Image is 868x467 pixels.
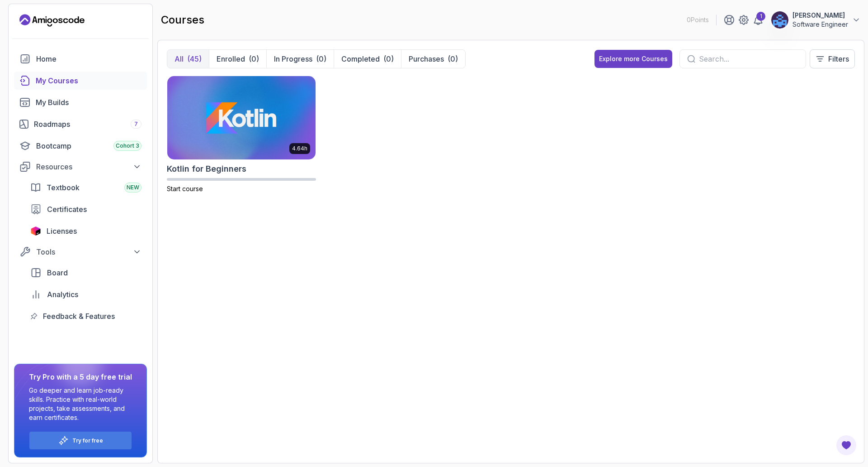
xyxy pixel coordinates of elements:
[599,54,668,63] div: Explore more Courses
[316,53,326,64] div: (0)
[14,50,147,68] a: home
[36,53,142,64] div: Home
[47,182,80,193] span: Textbook
[43,311,115,322] span: Feedback & Features
[29,431,132,450] button: Try for free
[29,386,132,422] p: Go deeper and learn job-ready skills. Practice with real-world projects, take assessments, and ea...
[25,222,147,240] a: licenses
[34,119,142,130] div: Roadmaps
[175,53,184,64] p: All
[14,159,147,175] button: Resources
[36,140,142,151] div: Bootcamp
[47,289,78,300] span: Analytics
[753,14,764,25] a: 1
[266,50,334,68] button: In Progress(0)
[14,93,147,111] a: builds
[341,53,380,64] p: Completed
[25,178,147,197] a: textbook
[25,307,147,325] a: feedback
[47,226,77,236] span: Licenses
[36,75,142,86] div: My Courses
[187,53,202,64] div: (45)
[30,226,41,236] img: jetbrains icon
[699,53,798,64] input: Search...
[793,20,848,29] p: Software Engineer
[72,437,103,444] a: Try for free
[249,53,259,64] div: (0)
[14,137,147,155] a: bootcamp
[771,11,861,29] button: user profile image[PERSON_NAME]Software Engineer
[835,434,857,456] button: Open Feedback Button
[448,53,458,64] div: (0)
[36,161,142,172] div: Resources
[810,49,855,68] button: Filters
[793,11,848,20] p: [PERSON_NAME]
[161,13,204,27] h2: courses
[25,200,147,218] a: certificates
[292,145,307,152] p: 4.64h
[401,50,465,68] button: Purchases(0)
[25,285,147,303] a: analytics
[771,11,788,29] img: user profile image
[687,15,709,24] p: 0 Points
[127,184,139,191] span: NEW
[167,50,209,68] button: All(45)
[36,246,142,257] div: Tools
[828,53,849,64] p: Filters
[409,53,444,64] p: Purchases
[217,53,245,64] p: Enrolled
[116,142,139,149] span: Cohort 3
[47,204,87,215] span: Certificates
[209,50,266,68] button: Enrolled(0)
[756,12,765,21] div: 1
[25,264,147,282] a: board
[334,50,401,68] button: Completed(0)
[47,267,68,278] span: Board
[14,72,147,90] a: courses
[19,13,85,28] a: Landing page
[274,53,312,64] p: In Progress
[167,185,203,193] span: Start course
[167,76,316,159] img: Kotlin for Beginners card
[36,97,142,108] div: My Builds
[14,115,147,133] a: roadmaps
[167,163,246,175] h2: Kotlin for Beginners
[383,53,394,64] div: (0)
[134,120,138,128] span: 7
[594,50,672,68] button: Explore more Courses
[14,244,147,260] button: Tools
